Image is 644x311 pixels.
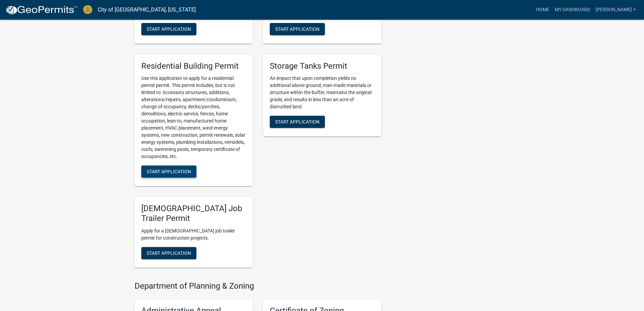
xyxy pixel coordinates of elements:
[275,119,319,125] span: Start Application
[141,204,246,223] h5: [DEMOGRAPHIC_DATA] Job Trailer Permit
[141,75,246,160] p: Use this application to apply for a residential permit permit. This permit includes, but is not l...
[147,169,191,174] span: Start Application
[270,23,325,35] button: Start Application
[147,250,191,256] span: Start Application
[141,23,196,35] button: Start Application
[141,227,246,242] p: Apply for a [DEMOGRAPHIC_DATA] job trailer permit for construction projects.
[593,3,639,16] a: [PERSON_NAME]
[141,247,196,259] button: Start Application
[83,5,92,14] img: City of Jeffersonville, Indiana
[533,3,552,16] a: Home
[270,61,375,71] h5: Storage Tanks Permit
[98,4,196,16] a: City of [GEOGRAPHIC_DATA], [US_STATE]
[147,26,191,31] span: Start Application
[141,165,196,178] button: Start Application
[552,3,593,16] a: My Dashboard
[135,281,381,291] h4: Department of Planning & Zoning
[270,116,325,128] button: Start Application
[270,75,375,110] p: An impact that upon completion yields no additional above ground, man-made materials or structure...
[275,26,319,31] span: Start Application
[141,61,246,71] h5: Residential Building Permit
